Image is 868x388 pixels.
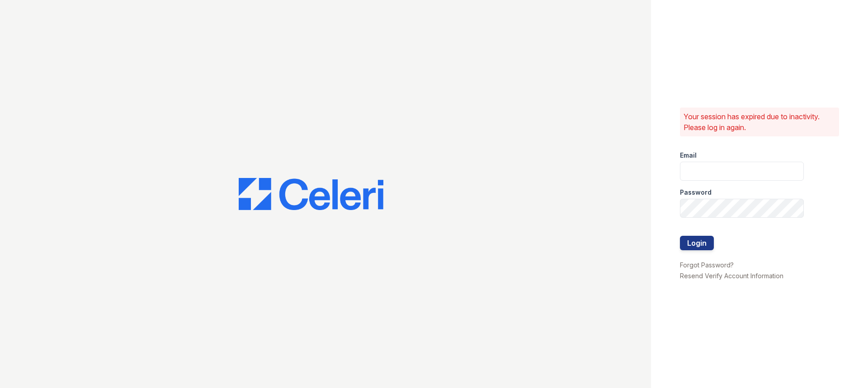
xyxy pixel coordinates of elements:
a: Resend Verify Account Information [680,272,783,280]
label: Password [680,188,712,197]
img: CE_Logo_Blue-a8612792a0a2168367f1c8372b55b34899dd931a85d93a1a3d3e32e68fde9ad4.png [239,178,383,210]
label: Email [680,151,697,160]
button: Login [680,236,714,250]
p: Your session has expired due to inactivity. Please log in again. [684,111,835,133]
a: Forgot Password? [680,261,734,269]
